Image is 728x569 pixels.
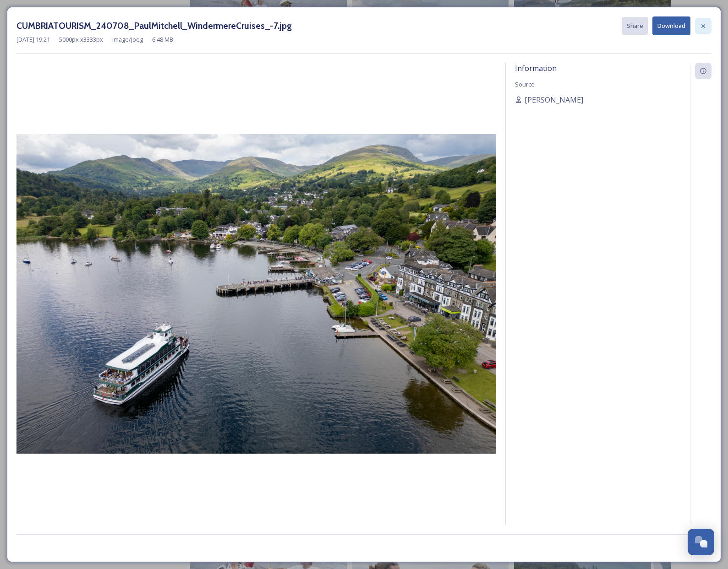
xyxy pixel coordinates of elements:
img: CUMBRIATOURISM_240708_PaulMitchell_WindermereCruises_-7.jpg [16,134,496,454]
button: Download [652,16,690,35]
button: Open Chat [688,529,714,555]
span: 5000 px x 3333 px [59,35,103,44]
button: Share [622,17,648,35]
span: image/jpeg [112,35,143,44]
span: [PERSON_NAME] [525,94,583,105]
span: Source [515,80,535,88]
span: [DATE] 19:21 [16,35,50,44]
span: Information [515,63,557,73]
h3: CUMBRIATOURISM_240708_PaulMitchell_WindermereCruises_-7.jpg [16,19,292,33]
span: 6.48 MB [152,35,173,44]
